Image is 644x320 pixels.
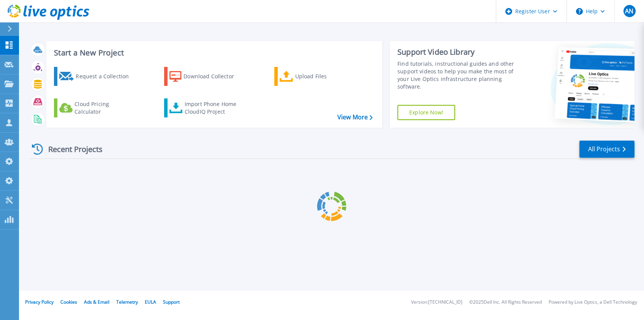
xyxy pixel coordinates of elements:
div: Upload Files [295,69,356,84]
a: View More [337,114,373,121]
a: Support [163,299,180,305]
a: Explore Now! [397,105,455,120]
a: Telemetry [116,299,138,305]
div: Cloud Pricing Calculator [74,100,135,116]
a: EULA [145,299,156,305]
a: Download Collector [164,67,249,86]
div: Import Phone Home CloudIQ Project [185,100,244,116]
a: Privacy Policy [25,299,54,305]
a: Ads & Email [84,299,109,305]
a: Cookies [60,299,77,305]
li: Powered by Live Optics, a Dell Technology [549,300,637,305]
div: Download Collector [184,69,244,84]
div: Recent Projects [29,140,113,158]
a: Upload Files [274,67,359,86]
span: AN [625,8,633,14]
div: Request a Collection [76,69,136,84]
a: All Projects [579,141,635,158]
div: Find tutorials, instructional guides and other support videos to help you make the most of your L... [397,60,521,90]
a: Cloud Pricing Calculator [54,98,139,117]
h3: Start a New Project [54,49,372,57]
li: © 2025 Dell Inc. All Rights Reserved [469,300,542,305]
a: Request a Collection [54,67,139,86]
div: Support Video Library [397,47,521,57]
li: Version: [TECHNICAL_ID] [411,300,462,305]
